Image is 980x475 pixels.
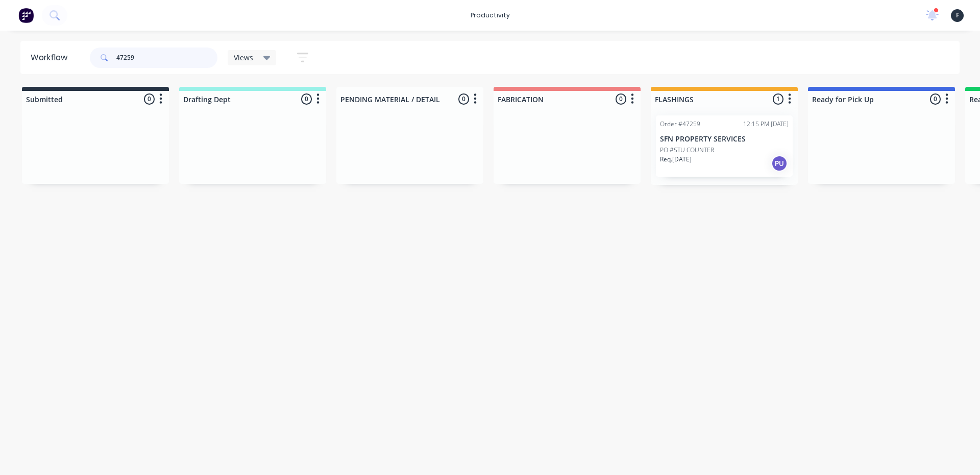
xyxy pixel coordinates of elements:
span: Views [234,52,253,63]
input: Search for orders... [116,47,217,68]
div: Order #47259 [660,120,700,129]
div: productivity [465,8,515,23]
p: Req. [DATE] [660,155,692,164]
div: 12:15 PM [DATE] [743,120,789,129]
p: PO #STU COUNTER [660,146,714,155]
div: Order #4725912:15 PM [DATE]SFN PROPERTY SERVICESPO #STU COUNTERReq.[DATE]PU [656,115,793,177]
p: SFN PROPERTY SERVICES [660,135,789,144]
span: F [956,11,959,20]
div: Workflow [31,52,72,64]
div: PU [771,155,788,172]
img: Factory [18,8,34,23]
